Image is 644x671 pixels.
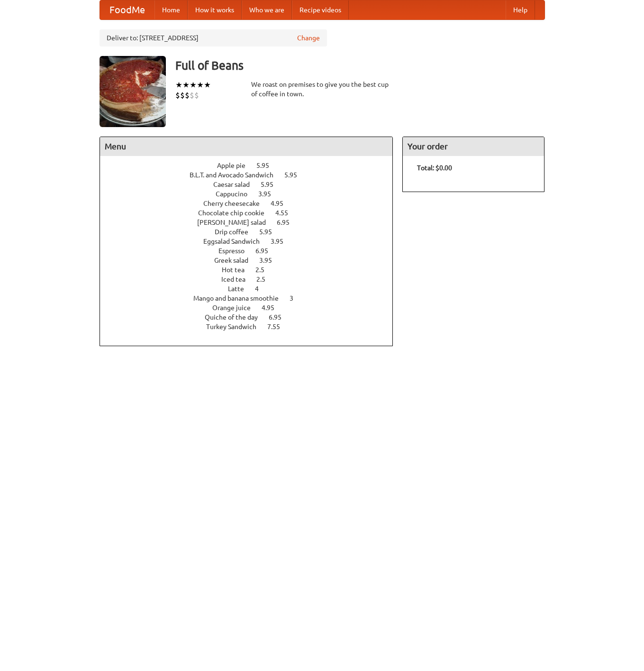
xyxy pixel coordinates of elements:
span: 7.55 [267,323,290,331]
a: Home [154,0,188,19]
a: Help [506,0,535,19]
span: 3.95 [258,190,281,198]
a: Chocolate chip cookie 4.55 [198,209,306,217]
span: 5.95 [256,162,279,169]
span: 2.5 [256,276,275,283]
span: 3.95 [259,257,281,264]
li: ★ [190,80,197,90]
a: Cappucino 3.95 [216,190,289,198]
img: angular.jpg [100,56,166,127]
b: Total: $0.00 [417,164,452,172]
span: B.L.T. and Avocado Sandwich [190,171,283,179]
a: Orange juice 4.95 [212,304,292,312]
span: 6.95 [277,219,299,226]
li: $ [175,90,180,101]
a: Caesar salad 5.95 [213,181,291,188]
a: Espresso 6.95 [218,247,286,255]
li: $ [185,90,190,101]
span: Caesar salad [213,181,259,188]
a: Turkey Sandwich 7.55 [206,323,298,331]
a: Quiche of the day 6.95 [205,313,299,321]
span: Latte [228,285,254,293]
span: Quiche of the day [205,313,267,321]
span: Iced tea [221,276,255,283]
li: $ [194,90,199,101]
h3: Full of Beans [175,56,545,75]
li: ★ [175,80,182,90]
a: Apple pie 5.95 [217,162,287,169]
h4: Your order [403,137,544,156]
span: Mango and banana smoothie [193,294,288,302]
a: Mango and banana smoothie 3 [193,294,311,302]
li: $ [180,90,185,101]
span: Apple pie [217,162,255,169]
span: 3.95 [271,238,293,245]
span: 5.95 [261,181,283,188]
span: 5.95 [259,228,281,236]
a: Recipe videos [292,0,349,19]
a: Eggsalad Sandwich 3.95 [203,238,301,245]
li: $ [190,90,194,101]
a: Cherry cheesecake 4.95 [203,200,301,207]
span: Hot tea [222,266,254,274]
a: Who we are [242,0,292,19]
span: Greek salad [214,257,258,264]
span: 5.95 [284,171,307,179]
span: Orange juice [212,304,260,312]
span: Cappucino [216,190,257,198]
a: FoodMe [100,0,154,19]
li: ★ [197,80,204,90]
li: ★ [204,80,211,90]
span: 6.95 [269,313,291,321]
a: Hot tea 2.5 [222,266,282,274]
h4: Menu [100,137,393,156]
span: 4 [255,285,268,293]
span: 3 [290,294,303,302]
a: Drip coffee 5.95 [215,228,290,236]
a: Iced tea 2.5 [221,276,283,283]
a: B.L.T. and Avocado Sandwich 5.95 [190,171,315,179]
span: Drip coffee [215,228,258,236]
span: 2.5 [255,266,274,274]
div: We roast on premises to give you the best cup of coffee in town. [251,80,393,99]
span: Espresso [218,247,254,255]
span: Chocolate chip cookie [198,209,274,217]
span: 4.55 [275,209,298,217]
a: Latte 4 [228,285,276,293]
div: Deliver to: [STREET_ADDRESS] [100,29,327,46]
span: Cherry cheesecake [203,200,269,207]
span: 4.95 [262,304,284,312]
span: [PERSON_NAME] salad [197,219,275,226]
a: [PERSON_NAME] salad 6.95 [197,219,307,226]
span: Turkey Sandwich [206,323,266,331]
span: 4.95 [271,200,293,207]
li: ★ [182,80,190,90]
a: How it works [188,0,242,19]
span: Eggsalad Sandwich [203,238,269,245]
span: 6.95 [255,247,278,255]
a: Greek salad 3.95 [214,257,290,264]
a: Change [297,33,320,43]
